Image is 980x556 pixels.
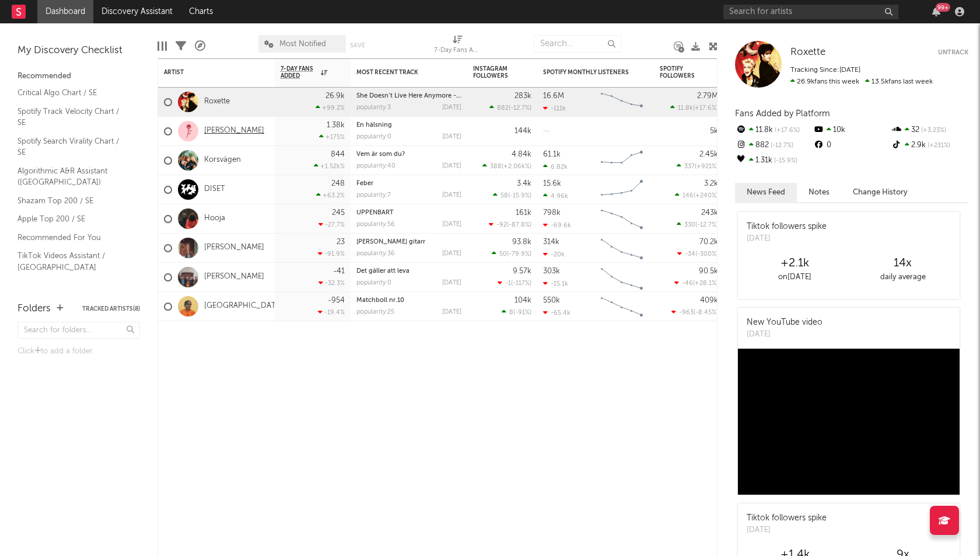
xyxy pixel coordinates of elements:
a: [PERSON_NAME] [204,272,264,282]
span: +2.06k % [503,164,530,170]
div: ( ) [492,250,531,258]
a: Korsvägen [204,155,241,165]
div: 161k [516,209,531,217]
div: [DATE] [747,524,827,536]
div: ( ) [489,221,531,228]
div: ( ) [677,221,718,228]
span: +17.6 % [695,105,716,112]
span: -34 [685,251,695,258]
div: [DATE] [747,233,827,245]
div: -91.9 % [318,250,345,258]
div: Henrys gitarr [356,239,461,245]
div: 3.4k [517,180,531,187]
a: Matchboll nr.10 [356,297,404,304]
div: 243k [701,209,718,217]
div: 6.82k [543,163,568,171]
svg: Chart title [596,204,648,234]
div: -41 [333,267,345,275]
div: 26.9k [325,92,345,100]
div: -32.3 % [318,279,345,287]
span: 11.8k [678,105,693,112]
div: 245 [332,209,345,217]
span: 882 [497,105,509,112]
div: ( ) [489,104,531,112]
span: -1 [505,280,511,287]
div: +175 % [319,133,345,141]
div: 7-Day Fans Added (7-Day Fans Added) [434,44,481,58]
span: +240 % [695,193,716,199]
a: Apple Top 200 / SE [17,213,128,225]
div: +99.2 % [316,104,345,112]
div: 1.31k [735,153,813,168]
div: 32 [891,123,968,138]
span: 146 [682,193,694,199]
div: Artist [164,69,251,76]
div: popularity: 36 [356,251,395,257]
div: 882 [735,138,813,153]
div: 4.96k [543,192,568,200]
div: Click to add a folder. [17,345,140,359]
span: 7-Day Fans Added [281,65,318,79]
div: 99 + [936,3,950,12]
span: 13.5k fans last week [790,78,933,85]
button: News Feed [735,183,797,202]
div: +2.1k [741,256,849,270]
div: Folders [17,302,51,316]
div: A&R Pipeline [195,29,205,63]
div: 10k [813,123,890,138]
div: 144k [514,127,531,135]
a: Critical Algo Chart / SE [17,86,128,99]
div: [DATE] [442,105,461,111]
div: [DATE] [442,280,461,286]
button: Tracked Artists(8) [82,306,140,312]
div: [DATE] [442,163,461,169]
span: -91 % [515,310,530,316]
div: Filters [176,29,186,63]
span: +921 % [696,164,716,170]
div: daily average [849,270,957,284]
span: Most Notified [279,40,326,48]
button: 99+ [932,7,940,16]
div: Spotify Monthly Listeners [543,69,631,76]
a: DISET [204,185,225,194]
span: -46 [682,280,693,287]
a: Spotify Track Velocity Chart / SE [17,105,128,129]
span: 50 [499,251,507,258]
div: [DATE] [442,251,461,257]
div: 2.9k [891,138,968,153]
span: 26.9k fans this week [790,78,859,85]
div: 1.38k [327,121,345,129]
span: Tracking Since: [DATE] [790,67,860,74]
button: Save [350,42,365,48]
div: 16.6M [543,92,564,100]
div: 283k [514,92,531,100]
a: TikTok Sounds Assistant / [GEOGRAPHIC_DATA] [17,279,128,303]
div: 70.2k [699,238,718,246]
div: 2.79M [697,92,718,100]
div: 7-Day Fans Added (7-Day Fans Added) [434,29,481,63]
span: +17.6 % [773,127,800,134]
div: ( ) [493,192,531,199]
div: Det gäller att leva [356,268,461,274]
button: Change History [841,183,919,202]
div: [DATE] [442,309,461,315]
button: Untrack [938,47,968,58]
div: [DATE] [442,192,461,199]
div: 2.45k [699,151,718,158]
div: 5k [710,127,718,135]
a: [PERSON_NAME] gitarr [356,239,425,245]
div: 844 [331,151,345,158]
div: Vem är som du? [356,151,461,158]
a: Algorithmic A&R Assistant ([GEOGRAPHIC_DATA]) [17,165,128,189]
a: [PERSON_NAME] [204,243,264,253]
div: 23 [337,238,345,246]
span: Roxette [790,47,825,57]
input: Search... [534,35,621,53]
span: -15.9 % [510,193,530,199]
div: -15.1k [543,280,568,287]
div: [DATE] [442,221,461,228]
div: Spotify Followers [660,65,701,79]
div: popularity: 7 [356,192,391,199]
div: ( ) [675,192,718,199]
div: -69.6k [543,221,571,229]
